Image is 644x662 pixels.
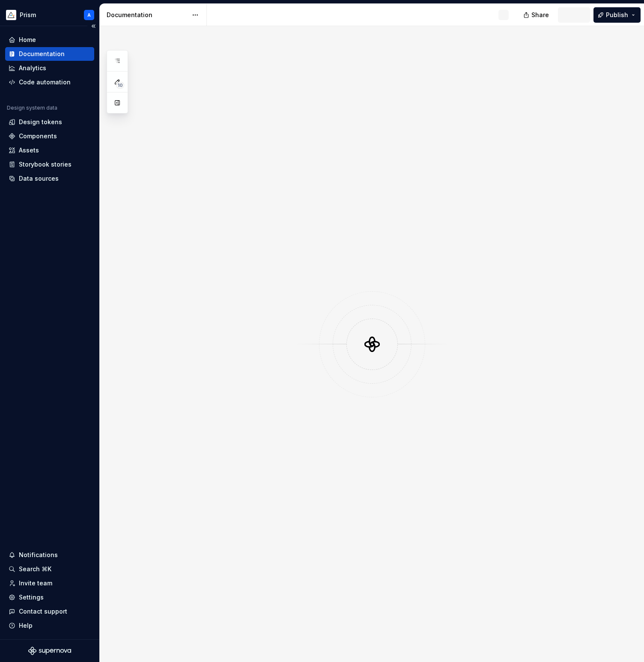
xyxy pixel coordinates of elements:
span: Share [531,11,549,19]
a: Analytics [5,61,94,75]
div: Search ⌘K [19,565,51,573]
button: Share [519,7,555,23]
a: Storybook stories [5,158,94,171]
span: 10 [116,82,124,89]
div: Design tokens [19,118,62,126]
div: Prism [20,11,36,19]
a: Assets [5,143,94,157]
div: Settings [19,593,44,602]
a: Code automation [5,75,94,89]
span: Publish [606,11,628,19]
button: Collapse sidebar [87,20,99,32]
div: A [87,12,91,18]
div: Contact support [19,607,67,616]
a: Components [5,129,94,143]
div: Notifications [19,551,58,559]
button: Help [5,619,94,632]
button: Search ⌘K [5,562,94,576]
img: 933d721a-f27f-49e1-b294-5bdbb476d662.png [6,10,16,20]
a: Invite team [5,576,94,590]
div: Assets [19,146,39,155]
div: Invite team [19,579,52,587]
div: Home [19,36,36,44]
div: Documentation [19,50,65,58]
button: Contact support [5,605,94,618]
button: PrismA [2,6,98,24]
button: Notifications [5,548,94,562]
a: Home [5,33,94,47]
a: Data sources [5,172,94,185]
a: Design tokens [5,115,94,129]
div: Code automation [19,78,71,86]
a: Settings [5,590,94,604]
a: Documentation [5,47,94,61]
div: Storybook stories [19,160,72,169]
div: Documentation [107,11,188,19]
div: Help [19,621,33,630]
svg: Supernova Logo [28,647,71,655]
div: Design system data [7,104,57,111]
div: Components [19,132,57,140]
div: Analytics [19,64,46,72]
button: Publish [593,7,641,23]
div: Data sources [19,174,59,183]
